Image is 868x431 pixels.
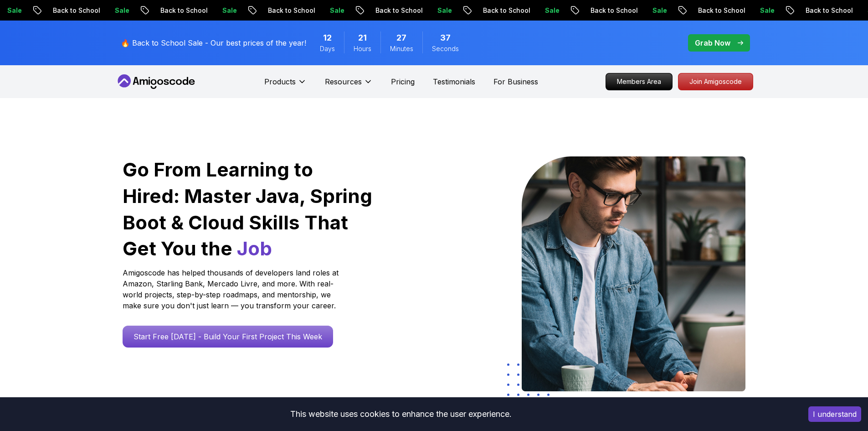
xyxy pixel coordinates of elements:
span: Seconds [432,44,459,53]
a: Pricing [391,76,415,87]
span: 37 Seconds [440,31,451,44]
span: 21 Hours [358,31,367,44]
span: Days [320,44,335,53]
button: Products [264,76,307,94]
p: 🔥 Back to School Sale - Our best prices of the year! [121,37,306,48]
p: Back to School [689,6,751,15]
button: Resources [325,76,373,94]
p: Sale [321,6,350,15]
span: Hours [354,44,371,53]
div: This website uses cookies to enhance the user experience. [7,404,795,424]
a: For Business [493,76,538,87]
p: Grab Now [695,37,730,48]
p: Products [264,76,296,87]
p: Sale [214,6,243,15]
a: Testimonials [433,76,475,87]
p: Back to School [797,6,859,15]
p: Sale [536,6,565,15]
span: 12 Days [323,31,332,44]
p: Sale [751,6,781,15]
span: Job [237,237,272,260]
span: 27 Minutes [396,31,406,44]
p: Back to School [367,6,429,15]
p: Sale [644,6,673,15]
img: hero [522,156,745,391]
a: Members Area [606,73,673,90]
p: Back to School [259,6,321,15]
a: Join Amigoscode [678,73,753,90]
h1: Go From Learning to Hired: Master Java, Spring Boot & Cloud Skills That Get You the [123,156,374,262]
p: Members Area [606,73,672,90]
p: Back to School [152,6,214,15]
p: Resources [325,76,362,87]
a: Start Free [DATE] - Build Your First Project This Week [123,326,333,348]
p: Sale [429,6,458,15]
p: Back to School [474,6,536,15]
p: Join Amigoscode [678,73,753,90]
button: Accept cookies [808,406,861,422]
p: Amigoscode has helped thousands of developers land roles at Amazon, Starling Bank, Mercado Livre,... [123,267,341,311]
p: Back to School [44,6,106,15]
p: Sale [106,6,135,15]
p: Back to School [582,6,644,15]
span: Minutes [390,44,413,53]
